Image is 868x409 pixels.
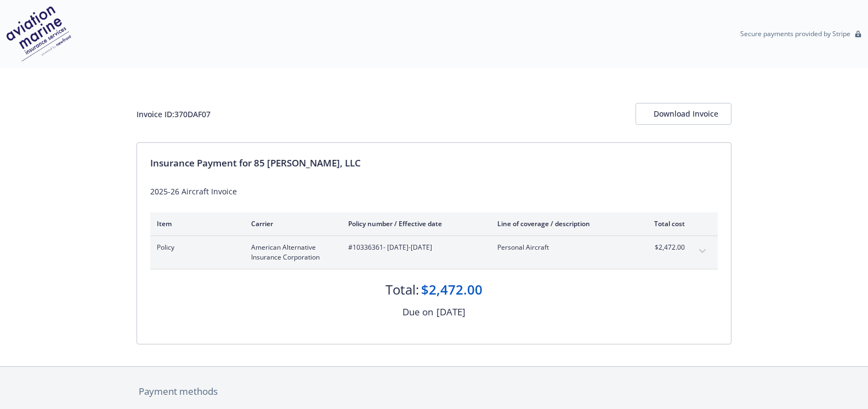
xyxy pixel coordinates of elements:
[385,280,419,299] div: Total:
[150,156,718,170] div: Insurance Payment for 85 [PERSON_NAME], LLC
[497,243,626,252] span: Personal Aircraft
[421,280,483,299] div: $2,472.00
[402,305,433,319] div: Due on
[251,219,331,228] div: Carrier
[636,103,731,125] button: Download Invoice
[139,384,729,399] div: Payment methods
[150,186,718,197] div: 2025-26 Aircraft Invoice
[644,243,685,252] span: $2,472.00
[251,243,331,262] span: American Alternative Insurance Corporation
[497,219,626,228] div: Line of coverage / description
[644,219,685,228] div: Total cost
[157,243,234,252] span: Policy
[654,103,713,124] div: Download Invoice
[694,243,711,260] button: expand content
[436,305,466,319] div: [DATE]
[137,108,211,120] div: Invoice ID: 370DAF07
[740,29,850,38] p: Secure payments provided by Stripe
[348,219,480,228] div: Policy number / Effective date
[150,236,718,269] div: PolicyAmerican Alternative Insurance Corporation#10336361- [DATE]-[DATE]Personal Aircraft$2,472.0...
[348,243,480,252] span: #10336361 - [DATE]-[DATE]
[157,219,234,228] div: Item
